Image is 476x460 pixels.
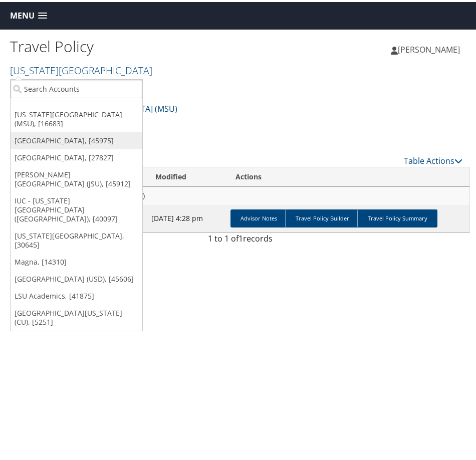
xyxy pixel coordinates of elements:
a: LSU Academics, [41875] [11,286,142,303]
a: [US_STATE][GEOGRAPHIC_DATA] (MSU), [16683] [11,104,142,130]
a: [GEOGRAPHIC_DATA][US_STATE] (CU), [5251] [11,303,142,329]
a: [US_STATE][GEOGRAPHIC_DATA], [30645] [11,225,142,252]
input: Search Accounts [11,78,142,96]
h1: Travel Policy [10,34,240,55]
td: [DATE] 4:28 pm [146,203,227,230]
a: IUC - [US_STATE][GEOGRAPHIC_DATA] ([GEOGRAPHIC_DATA]), [40097] [11,190,142,225]
span: Menu [10,9,35,19]
span: 1 [239,231,243,242]
a: [US_STATE][GEOGRAPHIC_DATA] (MSU) [10,62,152,92]
a: Travel Policy Builder [285,207,359,225]
a: [GEOGRAPHIC_DATA] (USD), [45606] [11,269,142,286]
th: Modified: activate to sort column ascending [146,165,227,185]
th: Actions [226,165,469,185]
a: Travel Policy Summary [357,207,437,225]
a: Table Actions [404,153,462,164]
a: [GEOGRAPHIC_DATA], [45975] [11,130,142,147]
a: Menu [5,6,52,22]
a: [PERSON_NAME] [391,33,470,63]
span: [PERSON_NAME] [398,42,460,53]
a: [GEOGRAPHIC_DATA], [27827] [11,147,142,164]
td: [US_STATE][GEOGRAPHIC_DATA] (MSU) [11,185,469,203]
div: 1 to 1 of records [18,231,462,248]
a: Magna, [14310] [11,252,142,269]
a: [PERSON_NAME][GEOGRAPHIC_DATA] (JSU), [45912] [11,164,142,190]
a: Advisor Notes [230,207,287,225]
